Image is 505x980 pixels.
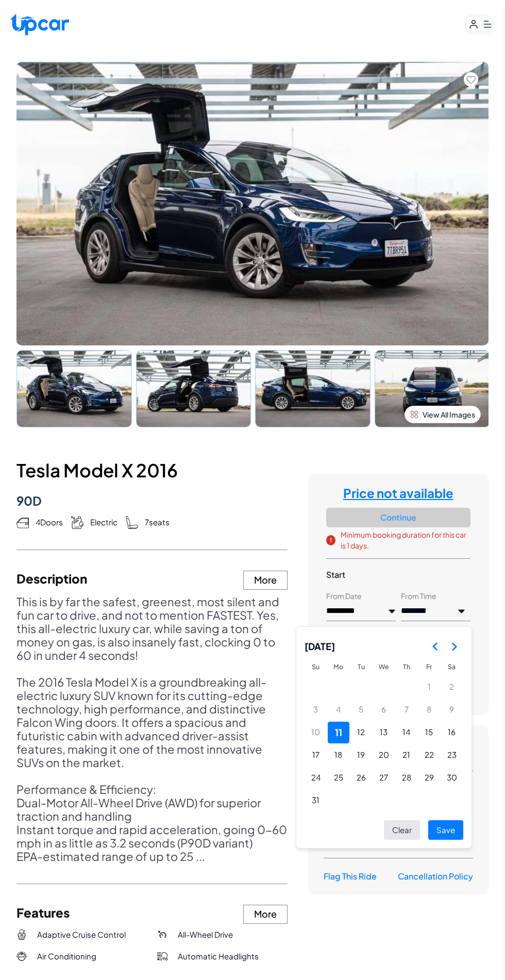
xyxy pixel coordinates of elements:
[16,908,70,917] h3: Features
[350,658,373,676] th: Tuesday
[441,699,463,721] button: Saturday, August 9th, 2025
[145,517,170,528] span: 7 seats
[388,608,396,615] img: preview.png
[396,699,417,721] button: Thursday, August 7th, 2025
[395,658,418,676] th: Thursday
[16,517,29,529] img: Doors
[418,722,440,743] button: Friday, August 15th, 2025
[37,929,126,941] span: Adaptive Cruise Control
[405,406,481,423] button: View All Images
[328,744,349,766] button: Monday, August 18th, 2025
[328,699,349,721] button: Monday, August 4th, 2025
[401,591,436,601] label: From Time
[16,574,87,583] h3: Description
[16,951,27,961] img: Air Conditioning
[375,350,490,427] img: Car Image 4
[16,453,288,488] h3: Tesla Model X 2016
[418,767,440,789] button: Friday, August 29th, 2025
[373,767,395,789] button: Wednesday, August 27th, 2025
[418,676,440,698] button: Friday, August 1st, 2025
[396,722,417,743] button: Thursday, August 14th, 2025
[373,744,395,766] button: Wednesday, August 20th, 2025
[243,571,288,590] button: More
[305,635,335,658] span: [DATE]
[305,767,327,789] button: Sunday, August 24th, 2025
[178,929,233,941] span: All-Wheel Drive
[441,767,463,789] button: Saturday, August 30th, 2025
[350,722,372,743] button: Tuesday, August 12th, 2025
[326,569,470,581] h3: Start
[255,350,371,427] img: Car Image 3
[418,658,441,676] th: Friday
[428,820,463,840] button: Save
[441,676,463,698] button: Saturday, August 2nd, 2025
[328,722,349,743] button: Today, Monday, August 11th, 2025, selected
[423,409,475,420] span: View All Images
[324,869,377,884] h3: Flag This Ride
[16,350,132,427] img: Car Image 1
[305,699,327,721] button: Sunday, August 3rd, 2025
[350,699,372,721] button: Tuesday, August 5th, 2025
[126,516,138,529] img: Seats
[16,929,27,940] img: Adaptive Cruise Control
[350,744,372,766] button: Tuesday, August 19th, 2025
[326,508,470,527] button: Continue
[373,699,395,721] button: Wednesday, August 6th, 2025
[384,820,420,840] button: Clear
[305,722,327,743] button: Sunday, August 10th, 2025
[373,722,395,743] button: Wednesday, August 13th, 2025
[305,658,463,812] table: August 2025
[441,744,463,766] button: Saturday, August 23rd, 2025
[37,951,96,962] span: Air Conditioning
[373,658,395,676] th: Wednesday
[426,637,445,656] button: Go to the Previous Month
[441,658,463,676] th: Saturday
[243,905,288,924] button: More
[418,744,440,766] button: Friday, August 22nd, 2025
[16,595,288,863] p: This is by far the safest, greenest, most silent and fun car to drive, and not to mention FASTEST...
[136,350,251,427] img: Car Image 2
[157,929,167,940] img: All-Wheel Drive
[418,699,440,721] button: Friday, August 8th, 2025
[396,744,417,766] button: Thursday, August 21st, 2025
[16,62,489,345] img: Car
[398,869,473,884] h3: Cancellation Policy
[16,493,42,508] h4: 90D
[10,13,69,36] img: Upcar Logo
[178,951,259,962] span: Automatic Headlights
[305,658,327,676] th: Sunday
[350,767,372,789] button: Tuesday, August 26th, 2025
[441,722,463,743] button: Saturday, August 16th, 2025
[396,767,417,789] button: Thursday, August 28th, 2025
[71,516,83,529] img: Gas
[445,637,463,656] button: Go to the Next Month
[157,951,167,961] img: Automatic Headlights
[343,487,453,499] h4: Price not available
[327,658,350,676] th: Monday
[326,591,362,601] label: From Date
[305,744,327,766] button: Sunday, August 17th, 2025
[36,517,63,528] span: 4 Doors
[328,767,349,789] button: Monday, August 25th, 2025
[464,72,478,87] button: Add to favorites
[305,790,327,811] button: Sunday, August 31st, 2025
[90,517,117,528] span: Electric
[326,535,335,545] span: !
[341,529,470,551] span: Minimum booking duration for this car is 1 days.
